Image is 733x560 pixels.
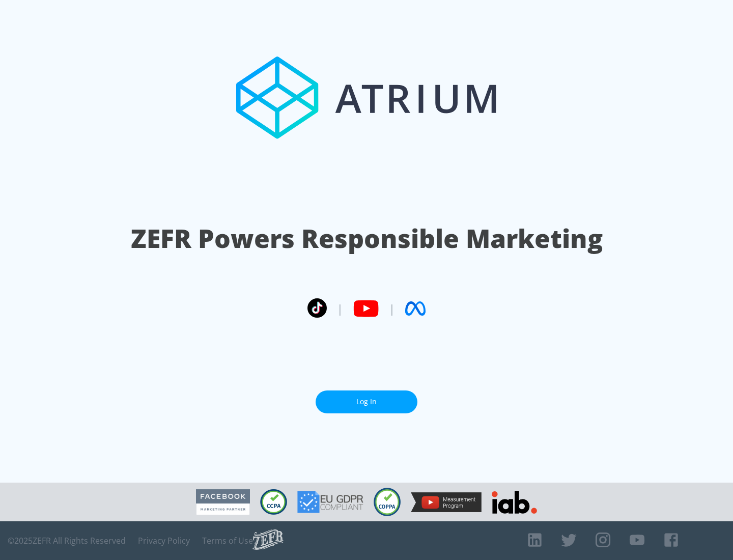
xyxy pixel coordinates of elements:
img: CCPA Compliant [260,489,287,515]
span: | [389,301,395,316]
a: Terms of Use [202,536,253,546]
span: | [337,301,343,316]
a: Privacy Policy [138,536,190,546]
img: YouTube Measurement Program [411,492,482,512]
img: IAB [492,491,537,514]
img: Facebook Marketing Partner [196,489,250,515]
img: GDPR Compliant [297,491,363,513]
span: © 2025 ZEFR All Rights Reserved [8,536,126,546]
img: COPPA Compliant [374,488,401,516]
a: Log In [316,390,417,413]
h1: ZEFR Powers Responsible Marketing [131,221,603,256]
